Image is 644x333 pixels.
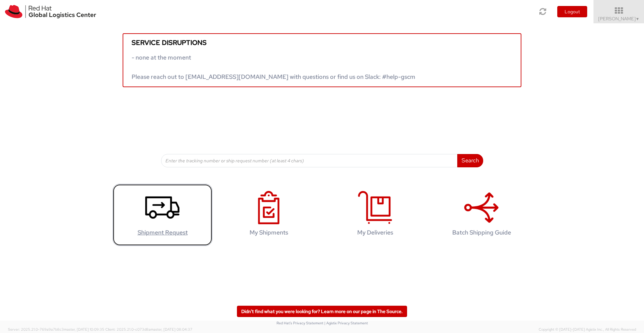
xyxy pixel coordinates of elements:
[219,184,319,246] a: My Shipments
[325,184,425,246] a: My Deliveries
[5,5,96,18] img: rh-logistics-00dfa346123c4ec078e1.svg
[105,327,192,332] span: Client: 2025.21.0-c073d8a
[598,16,640,22] span: [PERSON_NAME]
[113,184,212,246] a: Shipment Request
[324,321,368,325] a: | Agistix Privacy Statement
[120,229,205,236] h4: Shipment Request
[332,229,418,236] h4: My Deliveries
[432,184,531,246] a: Batch Shipping Guide
[557,6,587,17] button: Logout
[457,154,483,167] button: Search
[226,229,312,236] h4: My Shipments
[64,327,104,332] span: master, [DATE] 10:09:35
[151,327,192,332] span: master, [DATE] 08:04:37
[439,229,524,236] h4: Batch Shipping Guide
[539,327,636,332] span: Copyright © [DATE]-[DATE] Agistix Inc., All Rights Reserved
[636,16,640,22] span: ▼
[8,327,104,332] span: Server: 2025.21.0-769a9a7b8c3
[237,306,407,317] a: Didn't find what you were looking for? Learn more on our page in The Source.
[276,321,323,325] a: Red Hat's Privacy Statement
[161,154,458,167] input: Enter the tracking number or ship request number (at least 4 chars)
[123,33,521,87] a: Service disruptions - none at the moment Please reach out to [EMAIL_ADDRESS][DOMAIN_NAME] with qu...
[132,39,512,46] h5: Service disruptions
[132,54,415,81] span: - none at the moment Please reach out to [EMAIL_ADDRESS][DOMAIN_NAME] with questions or find us o...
